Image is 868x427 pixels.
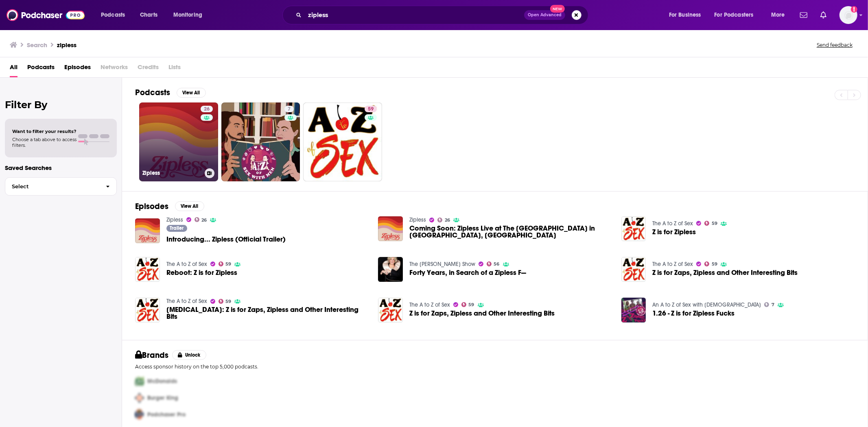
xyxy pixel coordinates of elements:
[142,170,201,176] h3: Zipless
[715,9,754,21] span: For Podcasters
[135,201,204,211] a: EpisodesView All
[409,225,612,239] span: Coming Soon: Zipless Live at The [GEOGRAPHIC_DATA] in [GEOGRAPHIC_DATA], [GEOGRAPHIC_DATA]
[409,261,475,268] a: The Colin McEnroe Show
[409,269,526,276] a: Forty Years, in Search of a Zipless F---
[166,306,369,320] a: Encore: Z is for Zaps, Zipless and Other Interesting Bits
[840,6,857,24] button: Show profile menu
[5,177,117,196] button: Select
[461,302,474,307] a: 59
[132,373,147,390] img: First Pro Logo
[64,61,91,77] a: Episodes
[487,261,500,266] a: 56
[378,216,403,241] img: Coming Soon: Zipless Live at The Ripped Bodice in Brooklyn, NY
[5,164,117,172] p: Saved Searches
[135,257,160,282] img: Reboot: Z is for Zipless
[166,269,237,276] span: Reboot: Z is for Zipless
[621,216,646,241] img: Z is for Zipless
[147,394,178,401] span: Burger King
[135,9,162,22] a: Charts
[204,105,210,113] span: 26
[135,201,168,211] h2: Episodes
[219,299,232,304] a: 59
[663,9,711,22] button: open menu
[437,218,450,222] a: 26
[166,216,183,223] a: Zipless
[168,61,181,77] span: Lists
[5,99,117,111] h2: Filter By
[225,300,231,303] span: 59
[166,306,369,320] span: [MEDICAL_DATA]: Z is for Zaps, Zipless and Other Interesting Bits
[409,310,555,317] span: Z is for Zaps, Zipless and Other Interesting Bits
[652,269,798,276] a: Z is for Zaps, Zipless and Other Interesting Bits
[303,102,382,181] a: 59
[168,9,213,22] button: open menu
[652,220,693,227] a: The A to Z of Sex
[135,218,160,243] a: Introducing... Zipless (Official Trailer)
[135,298,160,322] img: Encore: Z is for Zaps, Zipless and Other Interesting Bits
[132,390,147,406] img: Second Pro Logo
[652,229,696,235] a: Z is for Zipless
[409,225,612,239] a: Coming Soon: Zipless Live at The Ripped Bodice in Brooklyn, NY
[170,226,184,231] span: Trailer
[409,216,426,223] a: Zipless
[469,303,474,307] span: 59
[764,302,774,307] a: 7
[166,236,286,243] span: Introducing... Zipless (Official Trailer)
[709,9,765,22] button: open menu
[840,6,857,24] span: Logged in as hmill
[135,87,170,98] h2: Podcasts
[12,129,77,134] span: Want to filter your results?
[135,350,169,360] h2: Brands
[621,257,646,282] img: Z is for Zaps, Zipless and Other Interesting Bits
[290,6,596,24] div: Search podcasts, credits, & more...
[101,9,125,21] span: Podcasts
[140,9,157,21] span: Charts
[765,9,795,22] button: open menu
[57,41,77,49] h3: zipless
[817,8,830,22] a: Show notifications dropdown
[135,87,206,98] a: PodcastsView All
[712,222,717,225] span: 59
[771,9,785,21] span: More
[201,218,207,222] span: 26
[621,298,646,322] img: 1.26 - Z is for Zipless Fucks
[524,10,565,20] button: Open AdvancedNew
[12,137,77,148] span: Choose a tab above to access filters.
[851,6,857,13] svg: Add a profile image
[704,261,717,266] a: 59
[147,378,177,385] span: McDonalds
[652,261,693,268] a: The A to Z of Sex
[138,61,159,77] span: Credits
[365,106,377,112] a: 59
[177,88,206,98] button: View All
[7,7,85,23] img: Podchaser - Follow, Share and Rate Podcasts
[147,411,186,418] span: Podchaser Pro
[225,262,231,266] span: 59
[166,261,207,268] a: The A to Z of Sex
[284,106,294,112] a: 7
[409,301,450,308] a: The A to Z of Sex
[27,61,55,77] a: Podcasts
[132,406,147,423] img: Third Pro Logo
[652,310,735,317] a: 1.26 - Z is for Zipless Fucks
[288,105,291,113] span: 7
[166,298,207,305] a: The A to Z of Sex
[378,257,403,282] img: Forty Years, in Search of a Zipless F---
[445,218,450,222] span: 26
[378,298,403,322] a: Z is for Zaps, Zipless and Other Interesting Bits
[195,217,207,222] a: 26
[669,9,701,21] span: For Business
[135,364,855,370] p: Access sponsor history on the top 5,000 podcasts.
[10,61,17,77] a: All
[704,221,717,226] a: 59
[201,106,213,112] a: 26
